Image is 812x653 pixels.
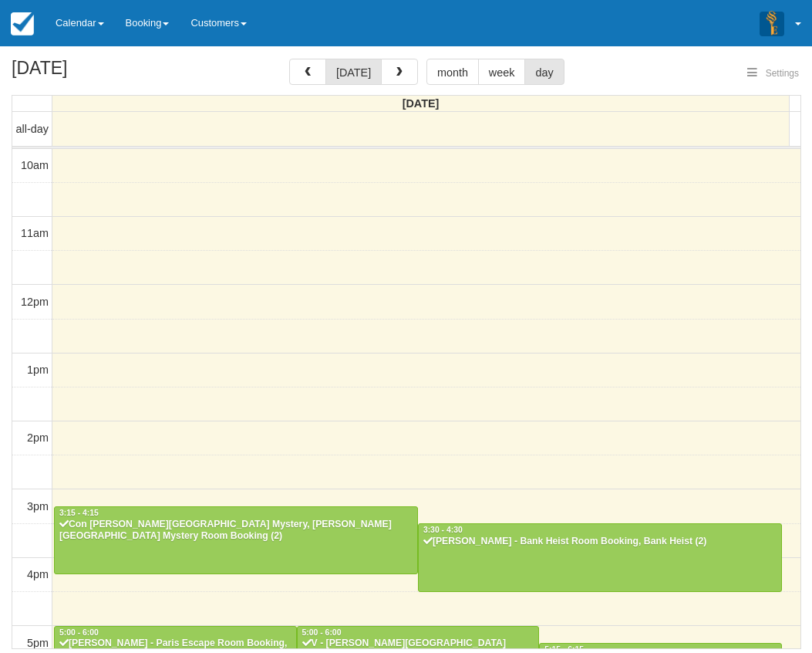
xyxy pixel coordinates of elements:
img: A3 [760,11,784,36]
span: 12pm [21,296,49,308]
span: 2pm [27,431,49,444]
span: 4pm [27,568,49,580]
div: Con [PERSON_NAME][GEOGRAPHIC_DATA] Mystery, [PERSON_NAME][GEOGRAPHIC_DATA] Mystery Room Booking (2) [59,519,413,543]
span: 1pm [27,364,49,376]
button: day [524,59,564,85]
a: 3:15 - 4:15Con [PERSON_NAME][GEOGRAPHIC_DATA] Mystery, [PERSON_NAME][GEOGRAPHIC_DATA] Mystery Roo... [54,506,418,574]
button: Settings [738,63,808,85]
span: 5:00 - 6:00 [302,628,342,637]
span: 3pm [27,500,49,513]
span: 3:15 - 4:15 [59,509,99,517]
button: [DATE] [325,59,382,85]
span: 10am [21,159,49,171]
a: 3:30 - 4:30[PERSON_NAME] - Bank Heist Room Booking, Bank Heist (2) [418,523,782,591]
span: all-day [16,123,49,135]
span: [DATE] [403,97,440,110]
img: checkfront-main-nav-mini-logo.png [11,12,34,36]
span: 5pm [27,637,49,649]
h2: [DATE] [12,59,207,87]
button: week [478,59,526,85]
button: month [426,59,479,85]
span: 3:30 - 4:30 [423,526,463,534]
span: 11am [21,227,49,239]
span: 5:00 - 6:00 [59,628,99,637]
div: [PERSON_NAME] - Bank Heist Room Booking, Bank Heist (2) [423,536,777,548]
span: Settings [766,68,799,79]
